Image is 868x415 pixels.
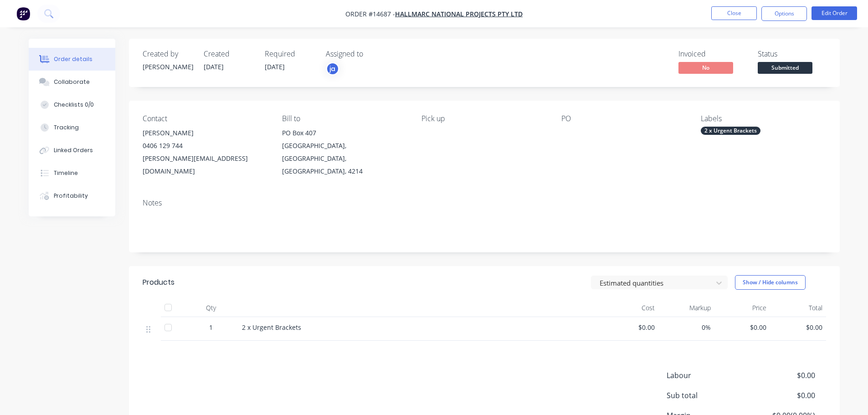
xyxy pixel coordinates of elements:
span: No [678,62,733,73]
span: [DATE] [204,62,224,71]
div: Checklists 0/0 [54,101,94,109]
span: Submitted [758,62,812,73]
div: Labels [701,114,826,123]
button: Tracking [29,116,115,139]
button: Timeline [29,162,115,184]
img: Factory [16,7,30,20]
button: Linked Orders [29,139,115,162]
div: Collaborate [54,78,90,86]
button: Submitted [758,62,812,76]
button: Collaborate [29,71,115,93]
div: Price [714,299,770,317]
span: $0.00 [606,323,655,332]
span: Sub total [667,390,748,401]
div: Products [143,277,175,288]
span: $0.00 [774,323,822,332]
span: Order #14687 - [345,10,395,18]
button: Close [711,6,757,20]
span: $0.00 [718,323,767,332]
div: Bill to [282,114,407,123]
div: Pick up [421,114,546,123]
span: 0% [662,323,711,332]
div: Notes [143,199,826,207]
button: Order details [29,48,115,71]
div: PO Box 407 [282,127,407,139]
span: Labour [667,370,748,381]
div: Contact [143,114,267,123]
div: [PERSON_NAME][EMAIL_ADDRESS][DOMAIN_NAME] [143,152,267,178]
div: Required [265,50,315,58]
div: Status [758,50,826,58]
div: PO [561,114,686,123]
div: Assigned to [326,50,417,58]
div: Qty [184,299,238,317]
a: Hallmarc National Projects Pty Ltd [395,10,523,18]
div: [PERSON_NAME] [143,62,193,72]
span: $0.00 [747,370,815,381]
span: $0.00 [747,390,815,401]
span: 2 x Urgent Brackets [242,323,301,332]
div: Linked Orders [54,146,93,154]
div: Total [770,299,826,317]
button: Profitability [29,184,115,207]
div: Timeline [54,169,78,177]
iframe: Intercom live chat [837,384,859,406]
div: PO Box 407[GEOGRAPHIC_DATA], [GEOGRAPHIC_DATA], [GEOGRAPHIC_DATA], 4214 [282,127,407,178]
div: [PERSON_NAME] [143,127,267,139]
div: [PERSON_NAME]0406 129 744[PERSON_NAME][EMAIL_ADDRESS][DOMAIN_NAME] [143,127,267,178]
div: Created [204,50,254,58]
div: Cost [603,299,659,317]
div: [GEOGRAPHIC_DATA], [GEOGRAPHIC_DATA], [GEOGRAPHIC_DATA], 4214 [282,139,407,178]
div: Invoiced [678,50,747,58]
div: 2 x Urgent Brackets [701,127,760,135]
div: Order details [54,55,92,63]
div: Created by [143,50,193,58]
button: Edit Order [812,6,857,20]
button: ja [326,62,339,76]
button: Checklists 0/0 [29,93,115,116]
span: 1 [209,323,213,332]
div: Tracking [54,123,79,132]
span: [DATE] [265,62,285,71]
div: Profitability [54,192,88,200]
div: Markup [658,299,714,317]
button: Options [761,6,807,21]
button: Show / Hide columns [735,275,806,290]
div: 0406 129 744 [143,139,267,152]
